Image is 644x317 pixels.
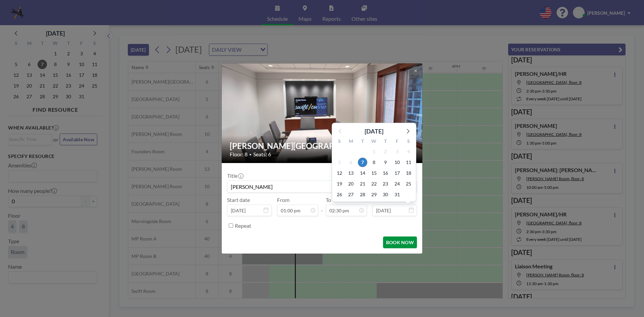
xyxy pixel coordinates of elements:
[277,197,289,203] label: From
[227,181,417,192] input: Chandler's reservation
[235,222,251,229] label: Repeat
[249,152,252,157] span: •
[227,172,243,179] label: Title
[321,199,323,214] span: -
[383,236,417,248] button: BOOK NOW
[222,38,423,189] img: 537.png
[227,197,250,203] label: Start date
[230,151,248,158] span: Floor: 8
[253,151,271,158] span: Seats: 6
[326,197,331,203] label: To
[230,141,415,151] h2: [PERSON_NAME][GEOGRAPHIC_DATA]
